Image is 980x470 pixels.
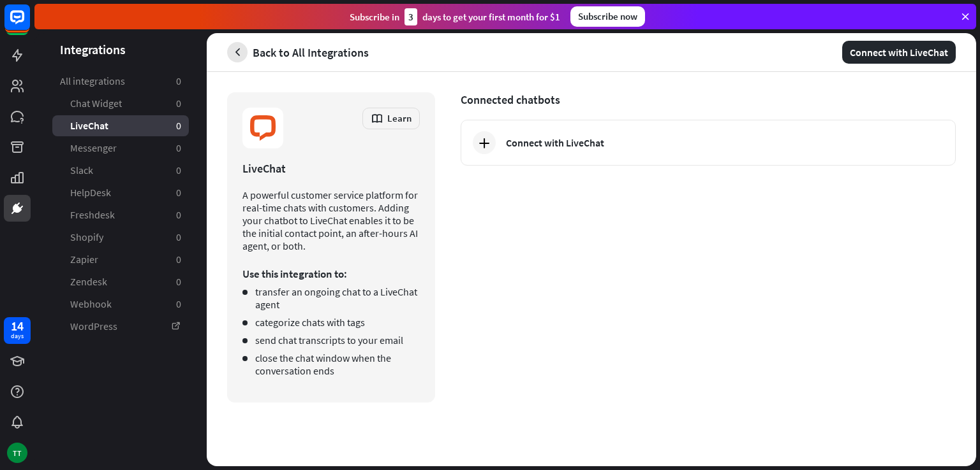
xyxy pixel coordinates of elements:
[70,231,103,244] span: Shopify
[506,136,604,149] div: Connect with LiveChat
[176,141,181,155] aside: 0
[10,5,48,43] button: Open LiveChat chat widget
[253,45,369,60] span: Back to All Integrations
[227,42,369,62] a: Back to All Integrations
[70,297,112,311] span: Webhook
[242,161,420,176] div: LiveChat
[52,271,189,292] a: Zendesk 0
[70,141,117,155] span: Messenger
[176,208,181,222] aside: 0
[176,186,181,199] aside: 0
[461,92,956,107] span: Connected chatbots
[52,182,189,203] a: HelpDesk 0
[242,189,420,252] p: A powerful customer service platform for real-time chats with customers. Adding your chatbot to L...
[242,334,420,346] li: send chat transcripts to your email
[52,204,189,225] a: Freshdesk 0
[842,41,956,64] button: Connect with LiveChat
[242,285,420,311] li: transfer an ongoing chat to a LiveChat agent
[11,332,24,341] div: days
[52,160,189,181] a: Slack 0
[176,275,181,288] aside: 0
[570,6,645,27] div: Subscribe now
[70,208,115,222] span: Freshdesk
[7,443,27,463] div: TT
[176,97,181,110] aside: 0
[70,164,93,177] span: Slack
[52,227,189,248] a: Shopify 0
[242,267,420,280] p: Use this integration to:
[70,275,107,288] span: Zendesk
[52,294,189,315] a: Webhook 0
[52,71,189,92] a: All integrations 0
[34,41,207,58] header: Integrations
[405,8,417,25] div: 3
[52,316,189,337] a: WordPress
[176,119,181,132] aside: 0
[176,253,181,266] aside: 0
[70,119,108,132] span: LiveChat
[52,138,189,159] a: Messenger 0
[52,93,189,114] a: Chat Widget 0
[70,97,122,110] span: Chat Widget
[176,164,181,177] aside: 0
[52,249,189,270] a: Zapier 0
[70,186,111,199] span: HelpDesk
[70,253,98,266] span: Zapier
[4,317,31,344] a: 14 days
[60,75,125,88] span: All integrations
[242,316,420,329] li: categorize chats with tags
[176,231,181,244] aside: 0
[11,320,24,332] div: 14
[242,352,420,377] li: close the chat window when the conversation ends
[387,112,412,124] span: Learn
[176,297,181,311] aside: 0
[176,75,181,88] aside: 0
[350,8,560,25] div: Subscribe in days to get your first month for $1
